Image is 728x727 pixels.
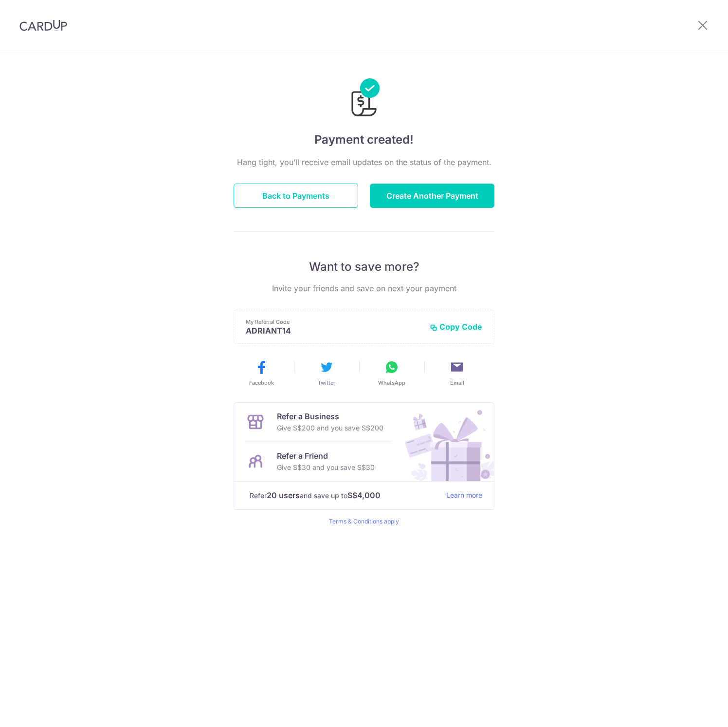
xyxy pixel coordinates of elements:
strong: S$4,000 [347,489,381,501]
button: Copy Code [430,322,482,332]
img: CardUp [19,19,67,31]
p: Invite your friends and save on next your payment [234,282,494,294]
p: Refer a Friend [277,450,375,462]
p: Give S$30 and you save S$30 [277,462,375,473]
p: Give S$200 and you save S$200 [277,422,383,434]
p: Hang tight, you’ll receive email updates on the status of the payment. [234,156,494,168]
p: Refer a Business [277,410,383,422]
h4: Payment created! [234,131,494,149]
span: Email [450,379,464,387]
button: Twitter [298,359,355,387]
button: Email [428,359,486,387]
a: Learn more [446,489,482,502]
p: Refer and save up to [250,489,438,502]
p: ADRIANT14 [246,326,422,336]
a: Terms & Conditions apply [329,518,399,525]
strong: 20 users [267,489,300,501]
p: Want to save more? [234,259,494,275]
span: Twitter [318,379,335,387]
span: Facebook [249,379,274,387]
button: Facebook [233,359,290,387]
img: Refer [396,403,494,481]
img: Payments [348,78,380,119]
button: WhatsApp [363,359,420,387]
button: Back to Payments [234,184,358,208]
button: Create Another Payment [370,184,494,208]
span: WhatsApp [378,379,405,387]
p: My Referral Code [246,318,422,326]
